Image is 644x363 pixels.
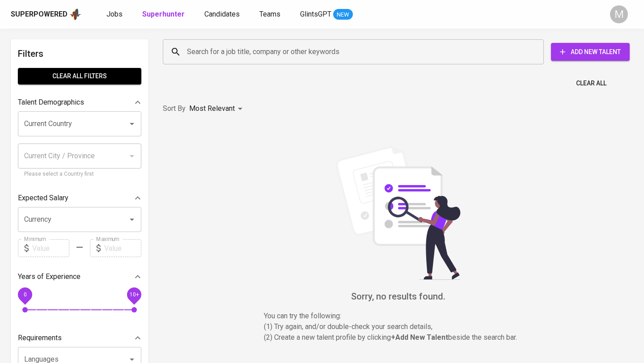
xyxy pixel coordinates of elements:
[163,103,186,114] p: Sort By
[106,10,123,18] span: Jobs
[18,68,141,84] button: Clear All filters
[18,189,141,207] div: Expected Salary
[558,46,623,58] span: Add New Talent
[391,333,448,342] b: + Add New Talent
[18,271,80,282] p: Years of Experience
[142,10,185,18] b: Superhunter
[264,311,532,321] p: You can try the following :
[551,43,630,61] button: Add New Talent
[32,239,69,257] input: Value
[259,10,280,18] span: Teams
[18,93,141,111] div: Talent Demographics
[572,75,610,92] button: Clear All
[18,333,62,343] p: Requirements
[11,9,68,20] div: Superpowered
[189,103,235,114] p: Most Relevant
[204,10,240,18] span: Candidates
[331,146,465,280] img: file_searching.svg
[300,9,353,20] a: GlintsGPT NEW
[69,8,81,21] img: app logo
[18,193,68,203] p: Expected Salary
[24,170,135,179] p: Please select a Country first
[333,10,353,19] span: NEW
[300,10,331,18] span: GlintsGPT
[23,291,26,298] span: 0
[576,78,606,89] span: Clear All
[142,9,186,20] a: Superhunter
[18,46,141,61] h6: Filters
[11,8,81,21] a: Superpoweredapp logo
[610,5,628,23] div: M
[25,71,134,82] span: Clear All filters
[18,329,141,347] div: Requirements
[104,239,141,257] input: Value
[163,289,633,304] h6: Sorry, no results found.
[264,332,532,343] p: (2) Create a new talent profile by clicking beside the search bar.
[264,321,532,332] p: (1) Try again, and/or double-check your search details,
[204,9,241,20] a: Candidates
[106,9,124,20] a: Jobs
[259,9,282,20] a: Teams
[129,291,139,298] span: 10+
[18,97,84,108] p: Talent Demographics
[18,268,141,286] div: Years of Experience
[126,118,138,130] button: Open
[189,101,246,117] div: Most Relevant
[126,213,138,226] button: Open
